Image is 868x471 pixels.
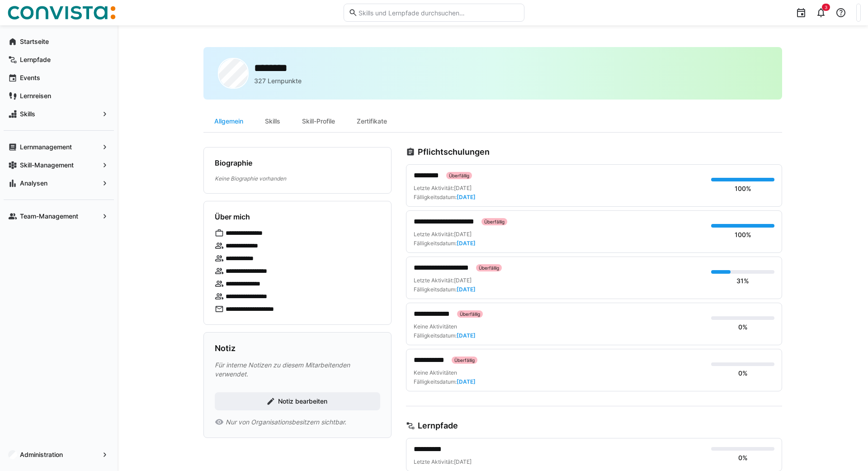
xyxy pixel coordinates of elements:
button: Notiz bearbeiten [215,392,380,410]
span: [DATE] [457,332,476,339]
div: 100% [735,230,751,239]
div: Skills [254,110,291,132]
p: Keine Biographie vorhanden [215,175,380,182]
h3: Lernpfade [418,421,458,431]
div: Fälligkeitsdatum: [414,378,476,385]
div: Letzte Aktivität: [414,231,472,238]
span: Notiz bearbeiten [277,397,329,406]
span: Keine Aktivitäten [414,369,457,376]
h3: Notiz [215,343,236,353]
span: [DATE] [454,185,472,191]
span: [DATE] [457,194,476,200]
span: [DATE] [457,240,476,247]
div: Fälligkeitsdatum: [414,194,476,201]
input: Skills und Lernpfade durchsuchen… [358,9,519,17]
div: Letzte Aktivität: [414,185,472,192]
div: Letzte Aktivität: [414,458,704,466]
span: [DATE] [457,378,476,385]
div: Fälligkeitsdatum: [414,240,476,247]
span: [DATE] [454,231,472,238]
span: Keine Aktivitäten [414,323,457,330]
span: [DATE] [457,286,476,293]
div: Überfällig [446,172,472,179]
div: Fälligkeitsdatum: [414,332,476,339]
h3: Pflichtschulungen [418,147,490,157]
div: Fälligkeitsdatum: [414,286,476,293]
div: Skill-Profile [291,110,346,132]
div: Letzte Aktivität: [414,277,472,284]
div: 0% [738,323,748,332]
div: 0% [738,453,748,462]
div: Überfällig [452,357,477,364]
span: 3 [825,5,827,10]
div: 31% [736,276,749,285]
p: Für interne Notizen zu diesem Mitarbeitenden verwendet. [215,361,380,379]
div: Allgemein [203,110,254,132]
h4: Biographie [215,158,252,167]
div: 100% [735,184,751,193]
span: [DATE] [454,277,472,284]
div: Überfällig [457,310,483,318]
div: Zertifikate [346,110,398,132]
div: 0% [738,369,748,378]
span: [DATE] [454,458,472,465]
p: 327 Lernpunkte [254,76,302,86]
h4: Über mich [215,212,250,221]
span: Nur von Organisationsbesitzern sichtbar. [226,418,346,427]
div: Überfällig [476,264,502,271]
div: Überfällig [481,218,507,225]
